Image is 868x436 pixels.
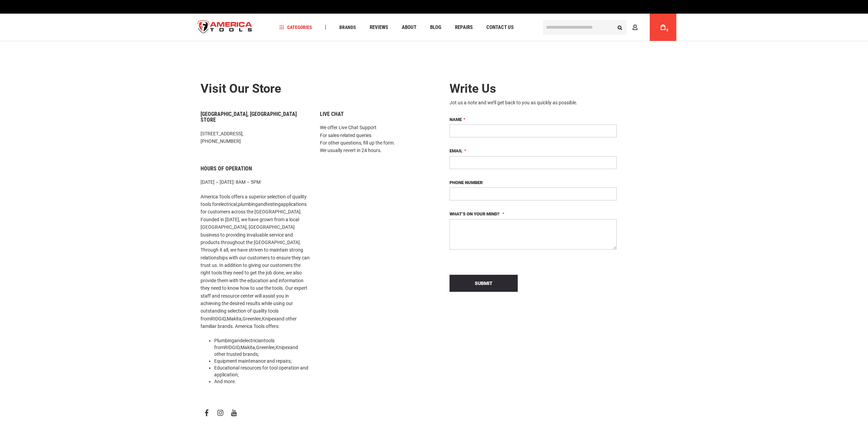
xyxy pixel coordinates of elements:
[455,25,473,30] span: Repairs
[262,316,276,321] a: Knipex
[452,23,476,32] a: Repairs
[402,25,416,30] span: About
[214,337,310,358] li: and tools from , , , and other trusted brands;
[339,25,356,30] span: Brands
[214,338,234,343] a: Plumbing
[238,201,258,207] a: plumbing
[256,345,275,350] a: Greenlee
[276,23,315,32] a: Categories
[201,82,429,96] h2: Visit our store
[192,15,258,40] img: America Tools
[201,130,310,145] p: [STREET_ADDRESS], [PHONE_NUMBER]
[367,23,391,32] a: Reviews
[242,338,264,343] a: electrician
[201,166,310,172] h6: Hours of Operation
[214,364,310,378] li: Educational resources for tool operation and application;
[430,25,441,30] span: Blog
[450,99,617,106] div: Jot us a note and we’ll get back to you as quickly as possible.
[201,178,310,186] p: [DATE] – [DATE]: 8AM – 5PM
[201,193,310,330] p: America Tools offers a superior selection of quality tools for , and applications for customers a...
[486,25,514,30] span: Contact Us
[320,124,429,154] p: We offer Live Chat Support For sales-related queries For other questions, fill up the form. We us...
[227,316,241,321] a: Makita
[240,345,255,350] a: Makita
[320,111,429,117] h6: Live Chat
[657,14,670,41] a: 0
[450,211,500,216] span: What’s on your mind?
[450,148,462,153] span: Email
[336,23,359,32] a: Brands
[224,345,239,350] a: RIDGID
[218,201,237,207] a: electrical
[475,281,492,286] span: Submit
[192,15,258,40] a: store logo
[370,25,388,30] span: Reviews
[201,111,310,123] h6: [GEOGRAPHIC_DATA], [GEOGRAPHIC_DATA] Store
[450,275,518,292] button: Submit
[214,358,291,364] a: Equipment maintenance and repairs
[399,23,420,32] a: About
[450,180,483,185] span: Phone Number
[427,23,444,32] a: Blog
[276,345,290,350] a: Knipex
[666,28,668,32] span: 0
[214,358,310,364] li: ;
[450,117,462,122] span: Name
[279,25,312,30] span: Categories
[211,316,226,321] a: RIDGID
[266,201,281,207] a: testing
[450,81,496,96] span: Write Us
[242,316,261,321] a: Greenlee
[483,23,517,32] a: Contact Us
[214,378,310,385] li: And more.
[614,21,627,34] button: Search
